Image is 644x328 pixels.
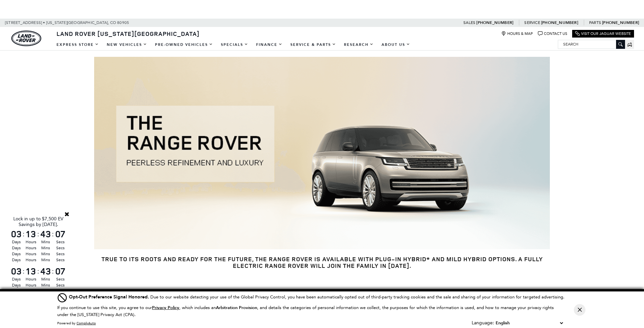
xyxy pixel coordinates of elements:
a: [PHONE_NUMBER] [541,20,578,25]
span: Mins [39,276,52,282]
span: 03 [10,267,23,276]
span: Days [10,276,23,282]
span: Hours [25,239,37,245]
nav: Main Navigation [53,39,414,51]
a: land-rover [11,31,41,46]
span: Days [10,239,23,245]
a: ComplyAuto [77,321,96,325]
span: Secs [54,288,67,294]
span: Days [10,245,23,251]
a: About Us [378,39,414,51]
span: : [23,229,25,239]
img: The Range Rover [94,57,550,249]
input: Search [558,40,625,48]
span: 80905 [117,19,129,27]
span: [STREET_ADDRESS] • [5,19,45,27]
a: Visit Our Jaguar Website [575,31,631,36]
span: Mins [39,282,52,288]
span: 43 [39,229,52,239]
span: Mins [39,245,52,251]
strong: Arbitration Provision [216,305,257,311]
span: 07 [54,229,67,239]
a: Specials [217,39,252,51]
a: Contact Us [538,31,567,36]
a: [PHONE_NUMBER] [476,20,513,25]
span: Hours [25,276,37,282]
span: 07 [54,267,67,276]
span: : [52,229,54,239]
div: Powered by [57,321,96,325]
span: Days [10,257,23,263]
u: Privacy Policy [152,305,179,311]
a: EXPRESS STORE [53,39,103,51]
span: Hours [25,245,37,251]
span: : [52,266,54,276]
div: Language: [472,321,494,325]
a: Close [64,211,70,217]
a: [PHONE_NUMBER] [602,20,639,25]
span: Parts [589,20,601,25]
a: Research [340,39,378,51]
span: Hours [25,257,37,263]
a: New Vehicles [103,39,151,51]
p: If you continue to use this site, you agree to our , which includes an , and details the categori... [57,305,554,317]
a: Pre-Owned Vehicles [151,39,217,51]
span: Hours [25,282,37,288]
span: Days [10,251,23,257]
span: 03 [10,229,23,239]
span: Secs [54,239,67,245]
span: Hours [25,288,37,294]
span: Mins [39,239,52,245]
span: Secs [54,257,67,263]
span: [US_STATE][GEOGRAPHIC_DATA], [46,19,109,27]
span: 13 [25,267,37,276]
span: 13 [25,229,37,239]
a: Land Rover [US_STATE][GEOGRAPHIC_DATA] [53,30,204,38]
span: Mins [39,257,52,263]
a: Finance [252,39,286,51]
div: Due to our website detecting your use of the Global Privacy Control, you have been automatically ... [69,293,564,300]
span: Days [10,282,23,288]
span: Mins [39,288,52,294]
a: Hours & Map [501,31,533,36]
select: Language Select [494,319,564,327]
span: Days [10,288,23,294]
span: Secs [54,251,67,257]
span: Hours [25,251,37,257]
span: Opt-Out Preference Signal Honored . [69,294,150,300]
span: Lock in up to $7,500 EV Savings by [DATE]. [13,216,64,227]
a: Privacy Policy [152,305,179,310]
span: Land Rover [US_STATE][GEOGRAPHIC_DATA] [57,30,200,38]
span: Secs [54,276,67,282]
span: Sales [463,20,475,25]
span: Mins [39,251,52,257]
img: Land Rover [11,31,41,46]
a: [STREET_ADDRESS] • [US_STATE][GEOGRAPHIC_DATA], CO 80905 [5,20,129,25]
span: Secs [54,245,67,251]
span: 43 [39,267,52,276]
span: : [37,266,39,276]
span: Service [524,20,540,25]
span: Secs [54,282,67,288]
span: CO [110,19,116,27]
span: : [23,266,25,276]
span: : [37,229,39,239]
h3: True to its roots and ready for the future, the Range Rover is available with plug-in hybrid* and... [94,256,550,269]
button: Close Button [574,304,585,316]
a: Service & Parts [286,39,340,51]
